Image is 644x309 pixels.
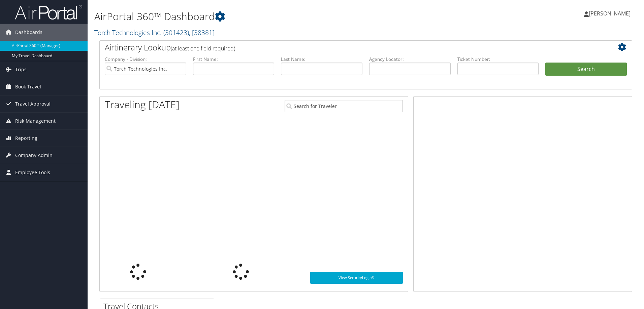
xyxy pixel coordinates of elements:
[281,56,362,63] label: Last Name:
[15,147,53,164] span: Company Admin
[589,10,631,17] span: [PERSON_NAME]
[310,272,403,284] a: View SecurityLogic®
[584,3,637,24] a: [PERSON_NAME]
[15,24,42,41] span: Dashboards
[94,9,456,24] h1: AirPortal 360™ Dashboard
[94,28,215,37] a: Torch Technologies Inc.
[15,130,37,147] span: Reporting
[15,113,56,129] span: Risk Management
[105,98,180,112] h1: Traveling [DATE]
[15,4,82,20] img: airportal-logo.png
[285,100,403,112] input: Search for Traveler
[545,63,627,76] button: Search
[163,28,189,37] span: ( 301423 )
[105,42,582,53] h2: Airtinerary Lookup
[15,164,50,181] span: Employee Tools
[457,56,539,63] label: Ticket Number:
[369,56,451,63] label: Agency Locator:
[193,56,275,63] label: First Name:
[15,61,27,78] span: Trips
[15,95,51,112] span: Travel Approval
[15,78,41,95] span: Book Travel
[171,45,235,52] span: (at least one field required)
[189,28,215,37] span: , [ 38381 ]
[105,56,186,63] label: Company - Division:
